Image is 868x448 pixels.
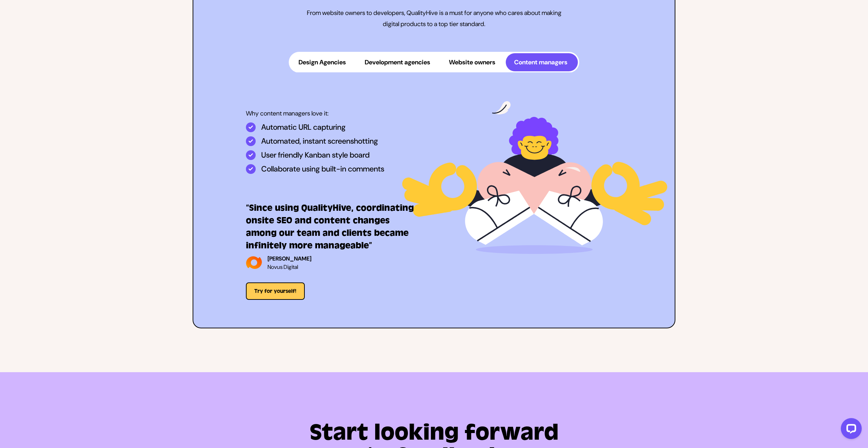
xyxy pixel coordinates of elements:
img: Automatic URL capturing [246,122,256,132]
h4: [PERSON_NAME] [268,255,311,263]
img: User friendly Kanban style board [246,150,256,160]
p: User friendly Kanban style board [261,150,370,160]
p: Novus Digital [268,263,311,271]
p: Why content managers love it: [246,109,419,118]
img: Collaborate using built-in comments [246,164,256,174]
p: From website owners to developers, QualityHive is a must for anyone who cares about making digita... [306,7,563,30]
button: Development agencies [356,53,441,71]
p: Automatic URL capturing [261,122,346,132]
p: Collaborate using built-in comments [261,164,384,174]
iframe: LiveChat chat widget [835,415,865,445]
button: Design Agencies [290,53,356,71]
button: Content managers [506,53,578,71]
h3: “Since using QualityHive, coordinating onsite SEO and content changes among our team and clients ... [246,202,419,252]
a: Try for yourself! [246,288,305,294]
p: Automated, instant screenshotting [261,136,378,146]
img: Automated, instant screenshotting [246,136,256,146]
img: Alex Robinson [246,255,262,271]
button: Try for yourself! [246,282,305,300]
button: Website owners [441,53,506,71]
